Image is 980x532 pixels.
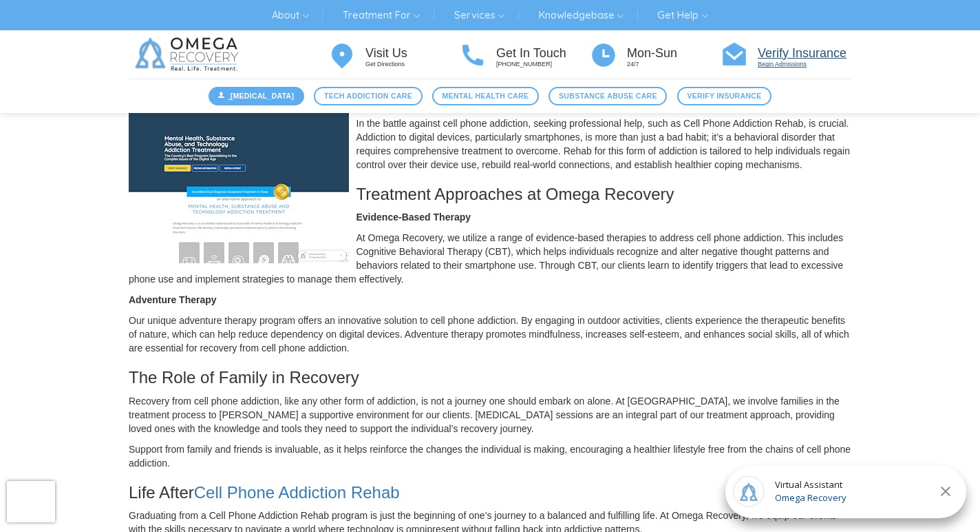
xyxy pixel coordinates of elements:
h4: Verify Insurance [758,47,851,61]
h4: Visit Us [365,47,459,61]
strong: Evidence-Based Therapy [356,212,471,223]
a: Verify Insurance [677,87,771,105]
h3: The Role of Family in Recovery [129,369,851,387]
h3: Life After [129,484,851,502]
img: Cell Phone Addiction Rehab [129,84,349,263]
a: Get Help [647,4,718,26]
h4: Get In Touch [496,47,590,61]
h3: Treatment Approaches at Omega Recovery [129,185,851,203]
span: Substance Abuse Care [559,90,657,102]
h4: Mon-Sun [627,47,721,61]
p: [PHONE_NUMBER] [496,60,590,69]
span: Mental Health Care [443,90,529,102]
p: In the battle against cell phone addiction, seeking professional help, such as Cell Phone Addicti... [129,116,851,172]
a: Mental Health Care [432,87,539,105]
a: Verify Insurance Begin Admissions [721,40,851,70]
strong: Adventure Therapy [129,294,217,305]
a: Knowledgebase [529,4,634,26]
img: Omega Recovery [129,30,249,79]
a: Visit Us Get Directions [328,40,459,70]
a: Get In Touch [PHONE_NUMBER] [459,40,590,70]
p: 24/7 [627,60,721,69]
a: Substance Abuse Care [548,87,667,105]
p: Support from family and friends is invaluable, as it helps reinforce the changes the individual i... [129,442,851,470]
a: [MEDICAL_DATA] [209,87,304,105]
a: Services [444,4,515,26]
span: Tech Addiction Care [324,90,412,102]
a: Tech Addiction Care [314,87,422,105]
p: Our unique adventure therapy program offers an innovative solution to cell phone addiction. By en... [129,314,851,355]
span: [MEDICAL_DATA] [231,90,295,102]
a: About [262,4,319,26]
a: Cell Phone Addiction Rehab [194,483,400,502]
p: Recovery from cell phone addiction, like any other form of addiction, is not a journey one should... [129,394,851,436]
p: At Omega Recovery, we utilize a range of evidence-based therapies to address cell phone addiction... [129,231,851,286]
a: Treatment For [332,4,430,26]
iframe: reCAPTCHA [7,481,55,522]
p: Begin Admissions [758,60,851,69]
p: Get Directions [365,60,459,69]
span: Verify Insurance [687,90,761,102]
